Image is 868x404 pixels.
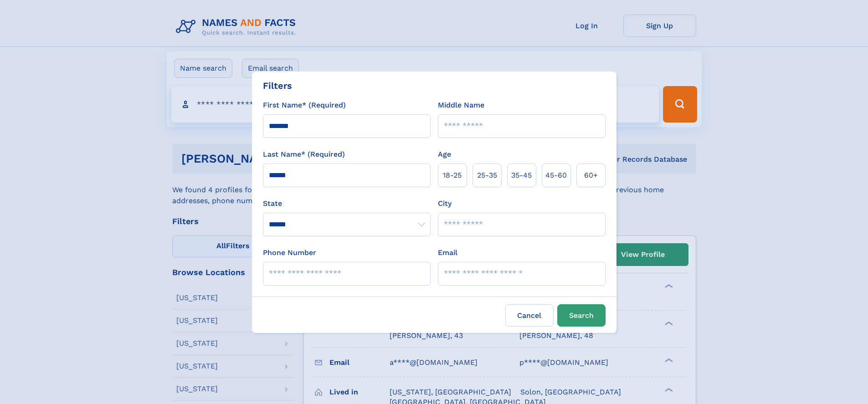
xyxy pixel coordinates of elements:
[263,100,346,111] label: First Name* (Required)
[438,100,484,111] label: Middle Name
[477,170,497,181] span: 25‑35
[584,170,598,181] span: 60+
[438,149,451,160] label: Age
[438,247,457,258] label: Email
[263,198,431,209] label: State
[438,198,452,209] label: City
[263,149,345,160] label: Last Name* (Required)
[443,170,462,181] span: 18‑25
[263,247,316,258] label: Phone Number
[511,170,532,181] span: 35‑45
[545,170,567,181] span: 45‑60
[557,304,606,327] button: Search
[263,79,292,92] div: Filters
[505,304,554,327] label: Cancel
